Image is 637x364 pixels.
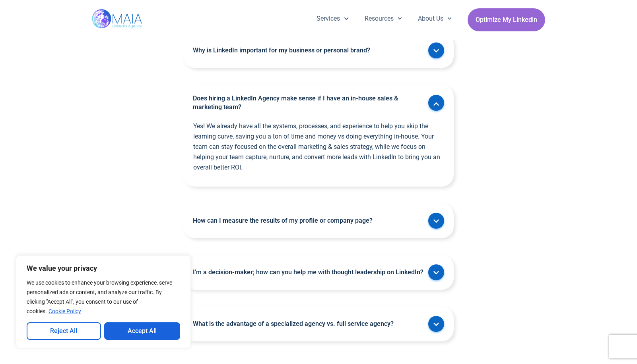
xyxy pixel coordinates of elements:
[193,94,424,112] a: Does hiring a LinkedIn Agency make sense if I have an in-house sales & marketing team?
[476,12,537,27] span: Optimize My Linkedin
[183,33,454,68] div: Why is LinkedIn important for my business or personal brand?
[193,216,424,225] a: How can I measure the results of my profile or company page?
[183,255,454,290] div: I'm a decision-maker; how can you help me with thought leadership on LinkedIn?
[27,264,180,273] p: We value your privacy
[410,8,460,29] a: About Us
[183,85,454,121] div: Does hiring a LinkedIn Agency make sense if I have an in-house sales & marketing team?
[193,268,424,277] a: I'm a decision-maker; how can you help me with thought leadership on LinkedIn?
[16,255,191,348] div: We value your privacy
[183,306,454,341] div: What is the advantage of a specialized agency vs. full service agency?
[309,8,460,29] nav: Menu
[193,46,424,55] a: Why is LinkedIn important for my business or personal brand?
[309,8,356,29] a: Services
[27,322,101,340] button: Reject All
[193,121,446,173] p: Yes! We already have all the systems, processes, and experience to help you skip the learning cur...
[104,322,181,340] button: Accept All
[193,320,424,328] a: What is the advantage of a specialized agency vs. full service agency?
[183,121,454,186] div: Does hiring a LinkedIn Agency make sense if I have an in-house sales & marketing team?
[183,203,454,238] div: How can I measure the results of my profile or company page?
[48,308,82,315] a: Cookie Policy
[357,8,410,29] a: Resources
[468,8,545,31] a: Optimize My Linkedin
[27,278,180,316] p: We use cookies to enhance your browsing experience, serve personalized ads or content, and analyz...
